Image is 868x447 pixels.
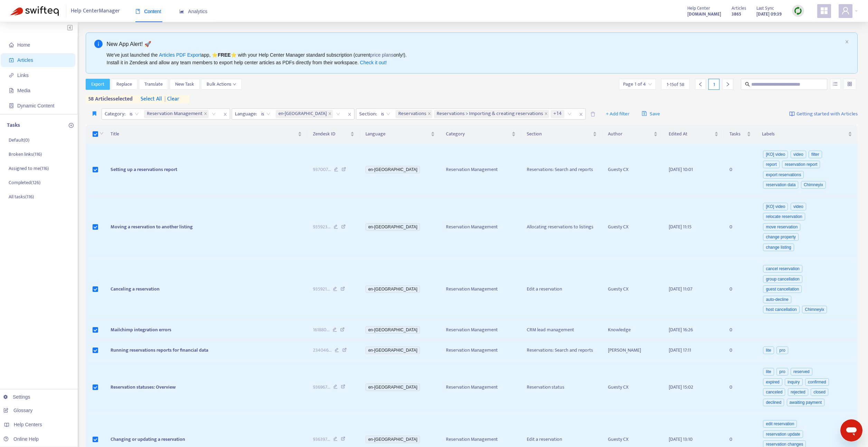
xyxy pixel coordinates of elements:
[669,435,693,443] span: [DATE] 13:10
[820,7,828,15] span: appstore
[845,40,849,44] button: close
[763,285,802,293] span: guest cancellation
[830,79,841,90] button: unordered-list
[763,203,788,210] span: [KO] video
[9,103,14,108] span: container
[9,151,42,158] p: Broken links ( 116 )
[218,52,230,58] b: FREE
[86,79,110,90] button: Export
[811,388,828,396] span: closed
[669,165,693,173] span: [DATE] 10:01
[841,7,850,15] span: user
[840,419,862,441] iframe: Button to launch messaging window, conversation in progress
[724,196,756,258] td: 0
[276,110,333,118] span: en-gb
[763,306,799,313] span: host cancellation
[313,326,330,334] span: 161880 ...
[9,136,29,144] p: Default ( 0 )
[278,110,327,118] span: en-[GEOGRAPHIC_DATA]
[437,110,543,118] span: Reservations > Importing & creating reservations
[724,144,756,196] td: 0
[99,131,104,135] span: down
[365,346,420,354] span: en-[GEOGRAPHIC_DATA]
[602,361,663,413] td: Guesty CX
[576,110,585,118] span: close
[360,60,387,65] a: Check it out!
[763,265,802,273] span: cancel reservation
[763,346,774,354] span: lite
[521,340,602,361] td: Reservations: Search and reports
[527,130,591,138] span: Section
[602,321,663,340] td: Knowledge
[785,378,802,386] span: inquiry
[69,123,74,128] span: plus-circle
[763,223,800,231] span: move reservation
[763,275,802,283] span: group cancellation
[365,383,420,391] span: en-[GEOGRAPHIC_DATA]
[602,258,663,321] td: Guesty CX
[687,4,710,12] span: Help Center
[642,111,647,116] span: save
[725,82,730,87] span: right
[71,4,120,18] span: Help Center Manager
[313,166,331,173] span: 937007 ...
[370,52,394,58] a: price plans
[669,285,693,293] span: [DATE] 11:07
[3,436,39,442] a: Online Help
[608,130,652,138] span: Author
[642,110,660,118] span: Save
[763,420,797,428] span: edit reservation
[111,223,193,231] span: Moving a reservation to another listing
[845,40,849,44] span: close
[440,361,522,413] td: Reservation Management
[313,223,331,231] span: 935923 ...
[170,79,200,90] button: New Task
[791,151,806,158] span: video
[732,4,746,12] span: Articles
[179,9,208,14] span: Analytics
[207,80,236,88] span: Bulk Actions
[763,181,798,189] span: reservation data
[440,258,522,321] td: Reservation Management
[440,144,522,196] td: Reservation Management
[708,79,719,90] div: 1
[201,79,242,90] button: Bulk Actionsdown
[9,42,14,47] span: home
[356,109,378,119] span: Section :
[365,436,420,443] span: en-[GEOGRAPHIC_DATA]
[365,326,420,334] span: en-[GEOGRAPHIC_DATA]
[111,383,176,391] span: Reservation statuses: Overview
[446,130,511,138] span: Category
[791,368,812,375] span: reserved
[440,196,522,258] td: Reservation Management
[130,109,139,119] span: is
[147,110,202,118] span: Reservation Management
[521,361,602,413] td: Reservation status
[809,151,822,158] span: filter
[313,285,330,293] span: 935921 ...
[179,9,184,14] span: area-chart
[9,73,14,78] span: link
[787,399,824,406] span: awaiting payment
[111,346,208,354] span: Running reservations reports for financial data
[805,378,829,386] span: confirmed
[797,110,858,118] span: Getting started with Articles
[762,130,847,138] span: Labels
[544,112,548,116] span: close
[17,73,29,78] span: Links
[667,81,684,88] span: 1 - 15 of 58
[9,179,40,186] p: Completed ( 126 )
[428,112,431,116] span: close
[159,52,201,58] a: Articles PDF Export
[521,125,602,144] th: Section
[732,10,741,18] strong: 3865
[669,130,713,138] span: Edited At
[782,161,820,168] span: reservation report
[204,112,207,116] span: close
[9,165,49,172] p: Assigned to me ( 116 )
[602,144,663,196] td: Guesty CX
[440,340,522,361] td: Reservation Management
[763,151,788,158] span: [KO] video
[521,144,602,196] td: Reservations: Search and reports
[724,125,756,144] th: Tasks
